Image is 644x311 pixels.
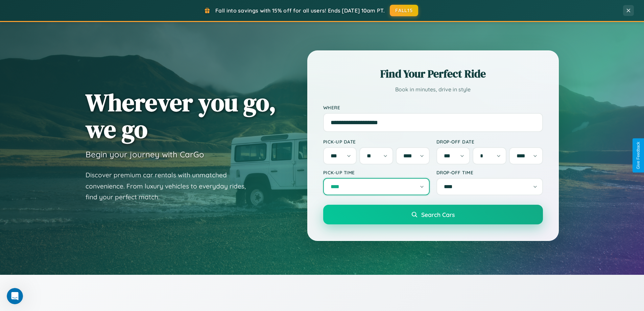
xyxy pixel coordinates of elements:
span: Fall into savings with 15% off for all users! Ends [DATE] 10am PT. [215,7,385,14]
iframe: Intercom live chat [7,288,23,304]
div: Give Feedback [636,142,641,169]
h3: Begin your journey with CarGo [86,149,204,159]
p: Book in minutes, drive in style [323,85,543,94]
label: Drop-off Date [436,139,543,145]
span: Search Cars [421,211,455,218]
label: Pick-up Time [323,170,430,175]
h1: Wherever you go, we go [86,89,276,142]
h2: Find Your Perfect Ride [323,66,543,81]
label: Drop-off Time [436,170,543,175]
label: Where [323,105,543,110]
button: Search Cars [323,205,543,224]
p: Discover premium car rentals with unmatched convenience. From luxury vehicles to everyday rides, ... [86,170,255,203]
label: Pick-up Date [323,139,430,145]
button: FALL15 [390,5,418,16]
